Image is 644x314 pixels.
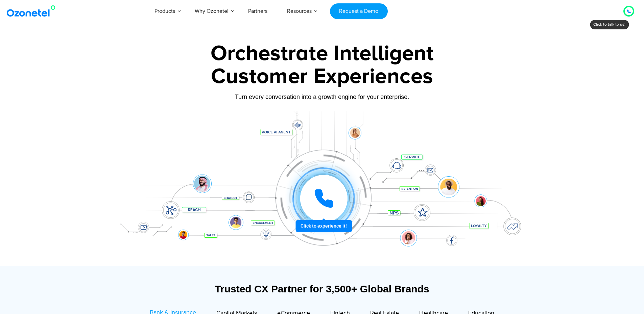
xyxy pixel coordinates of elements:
div: Customer Experiences [111,60,533,93]
div: Turn every conversation into a growth engine for your enterprise. [111,93,533,101]
div: Trusted CX Partner for 3,500+ Global Brands [114,283,530,295]
div: Orchestrate Intelligent [111,43,533,64]
a: Request a Demo [330,3,388,19]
